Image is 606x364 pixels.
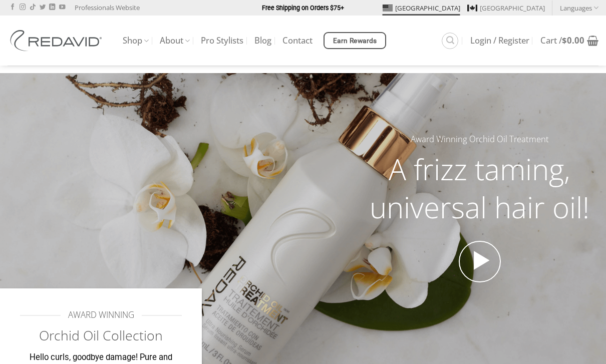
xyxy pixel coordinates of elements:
a: Pro Stylists [201,32,243,50]
bdi: 0.00 [562,35,584,46]
a: Search [442,33,458,49]
a: [GEOGRAPHIC_DATA] [383,1,460,16]
span: Earn Rewards [333,36,377,47]
span: $ [562,35,567,46]
a: Shop [123,31,149,51]
a: About [160,31,190,51]
a: Login / Register [470,32,529,50]
a: Blog [254,32,271,50]
strong: Free Shipping on Orders $75+ [262,4,344,12]
span: Cart / [540,37,584,45]
a: Follow on Facebook [10,4,16,11]
a: Follow on TikTok [30,4,36,11]
img: REDAVID Salon Products | United States [8,30,108,51]
a: Follow on Twitter [40,4,46,11]
a: Cart /$0.00 [540,30,598,52]
a: Earn Rewards [324,32,386,49]
a: Follow on Instagram [20,4,26,11]
span: Login / Register [470,37,529,45]
a: Contact [282,32,313,50]
h5: Award Winning Orchid Oil Treatment [361,133,598,146]
a: [GEOGRAPHIC_DATA] [467,1,545,16]
h2: A frizz taming, universal hair oil! [361,150,598,226]
a: Follow on YouTube [59,4,65,11]
a: Follow on LinkedIn [49,4,55,11]
a: Languages [560,1,598,15]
